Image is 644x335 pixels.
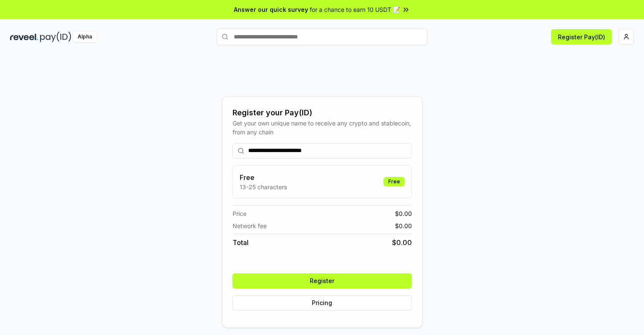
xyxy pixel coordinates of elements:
[551,29,612,44] button: Register Pay(ID)
[10,32,38,42] img: reveel_dark
[73,32,97,42] div: Alpha
[233,119,412,136] div: Get your own unique name to receive any crypto and stablecoin, from any chain
[233,107,412,119] div: Register your Pay(ID)
[384,177,405,186] div: Free
[233,237,249,248] span: Total
[40,32,71,42] img: pay_id
[392,237,412,248] span: $ 0.00
[395,221,412,230] span: $ 0.00
[240,172,287,182] h3: Free
[233,295,412,310] button: Pricing
[233,221,267,230] span: Network fee
[395,209,412,218] span: $ 0.00
[233,209,246,218] span: Price
[310,5,400,14] span: for a chance to earn 10 USDT 📝
[233,273,412,289] button: Register
[234,5,308,14] span: Answer our quick survey
[240,182,287,191] p: 13-25 characters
